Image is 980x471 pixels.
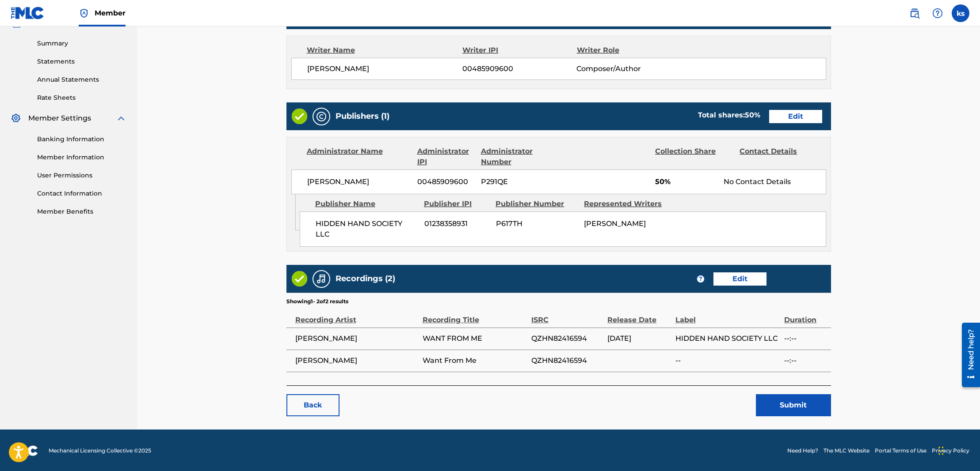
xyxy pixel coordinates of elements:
div: Recording Artist [295,305,418,325]
div: Total shares: [698,110,760,121]
span: P291QE [481,177,559,187]
img: Valid [292,109,307,124]
img: search [909,8,920,19]
span: [PERSON_NAME] [295,333,418,344]
img: help [932,8,943,19]
span: Member Settings [28,113,91,124]
span: P617TH [496,219,578,229]
div: Help [929,4,946,22]
a: User Permissions [37,171,126,180]
a: Privacy Policy [932,447,969,455]
a: Statements [37,57,126,66]
a: Need Help? [787,447,818,455]
div: Publisher Number [496,199,577,209]
div: Administrator IPI [417,146,474,167]
a: Edit [713,272,766,286]
span: HIDDEN HAND SOCIETY LLC [675,333,780,344]
span: 00485909600 [417,177,474,187]
div: Administrator Name [307,146,411,167]
span: 50% [655,177,717,187]
iframe: Chat Widget [936,429,980,471]
span: 01238358931 [424,219,489,229]
div: Writer IPI [462,45,577,56]
span: -- [675,355,780,366]
div: Represented Writers [584,199,666,209]
a: Summary [37,39,126,48]
a: Public Search [906,4,923,22]
a: Contact Information [37,189,126,198]
div: Recording Title [423,305,527,325]
div: Writer Name [307,45,463,56]
span: QZHN82416594 [531,333,603,344]
a: Banking Information [37,135,126,144]
span: Mechanical Licensing Collective © 2025 [49,447,151,455]
span: WANT FROM ME [423,333,527,344]
div: Publisher IPI [424,199,489,209]
a: The MLC Website [824,447,869,455]
div: Duration [784,305,826,325]
div: Release Date [607,305,671,325]
span: Member [95,8,126,18]
img: logo [11,445,38,456]
span: 50 % [745,111,760,119]
p: Showing 1 - 2 of 2 results [286,298,348,305]
a: Portal Terms of Use [875,447,927,455]
img: expand [116,113,126,124]
span: Composer/Author [576,64,680,74]
div: Publisher Name [315,199,417,209]
a: Back [286,394,339,416]
span: [PERSON_NAME] [295,355,418,366]
div: Collection Share [655,146,733,167]
iframe: Resource Center [955,318,980,391]
img: Top Rightsholder [79,8,89,19]
a: Edit [769,110,822,123]
span: ? [697,275,704,283]
div: No Contact Details [724,177,825,187]
a: Annual Statements [37,75,126,84]
h5: Publishers (1) [336,111,389,121]
a: Member Benefits [37,207,126,216]
div: ISRC [531,305,603,325]
span: 00485909600 [462,64,576,74]
img: Member Settings [11,113,21,124]
div: Administrator Number [481,146,559,167]
span: [PERSON_NAME] [584,219,646,228]
span: [PERSON_NAME] [307,64,463,74]
span: [PERSON_NAME] [307,177,411,187]
a: Rate Sheets [37,93,126,102]
img: Publishers [316,111,327,122]
div: Drag [938,437,944,464]
img: Recordings [316,274,327,284]
div: Label [675,305,780,325]
span: Want From Me [423,355,527,366]
img: MLC Logo [11,7,45,19]
h5: Recordings (2) [336,274,395,284]
div: Contact Details [740,146,817,167]
span: [DATE] [607,333,671,344]
div: Writer Role [577,45,681,56]
img: Valid [292,271,307,286]
span: --:-- [784,333,826,344]
a: Member Information [37,153,126,162]
div: User Menu [952,4,969,22]
span: HIDDEN HAND SOCIETY LLC [316,219,418,240]
button: Submit [756,394,831,416]
span: QZHN82416594 [531,355,603,366]
span: --:-- [784,355,826,366]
